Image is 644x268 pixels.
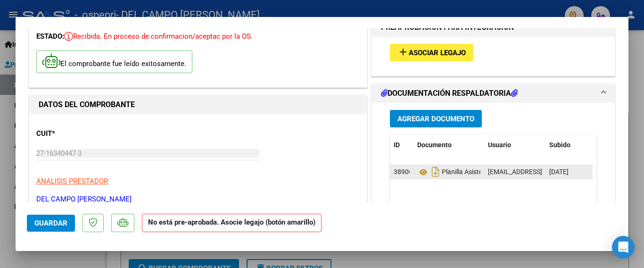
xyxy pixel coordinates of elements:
[612,236,635,259] div: Open Intercom Messenger
[397,46,409,58] mat-icon: add
[372,84,615,103] mat-expansion-panel-header: DOCUMENTACIÓN RESPALDATORIA
[549,168,569,176] span: [DATE]
[394,168,413,176] span: 38906
[372,37,615,76] div: PREAPROBACIÓN PARA INTEGRACION
[390,135,413,155] datatable-header-cell: ID
[36,50,192,74] p: El comprobante fue leído exitosamente.
[36,194,360,205] p: DEL CAMPO [PERSON_NAME]
[390,110,482,127] button: Agregar Documento
[34,219,67,227] span: Guardar
[484,135,545,155] datatable-header-cell: Usuario
[413,135,484,155] datatable-header-cell: Documento
[142,214,322,232] strong: No está pre-aprobada. Asocie legajo (botón amarillo)
[397,115,474,123] span: Agregar Documento
[545,135,593,155] datatable-header-cell: Subido
[429,164,442,179] i: Descargar documento
[417,168,495,176] span: Planilla Asistencia
[390,44,473,61] button: Asociar Legajo
[381,88,518,99] h1: DOCUMENTACIÓN RESPALDATORIA
[409,49,466,57] span: Asociar Legajo
[36,32,64,41] span: ESTADO:
[394,141,400,149] span: ID
[39,100,135,109] strong: DATOS DEL COMPROBANTE
[417,141,452,149] span: Documento
[36,177,108,185] span: ANALISIS PRESTADOR
[64,32,253,41] span: Recibida. En proceso de confirmacion/aceptac por la OS.
[549,141,570,149] span: Subido
[488,141,511,149] span: Usuario
[36,128,133,139] p: CUIT
[27,215,75,232] button: Guardar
